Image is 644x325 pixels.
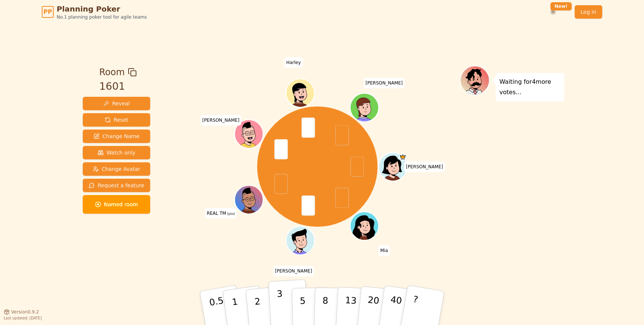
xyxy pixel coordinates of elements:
span: Named room [95,201,138,208]
span: Change Name [94,133,139,140]
span: Reset [105,116,128,124]
button: Reveal [83,97,150,110]
button: New! [546,5,560,19]
button: Click to change your avatar [236,186,262,213]
span: Click to change your name [205,208,237,219]
span: Version 0.9.2 [11,309,39,315]
div: 1601 [99,79,136,94]
span: PP [43,7,52,16]
span: Request a feature [89,182,144,189]
button: Change Name [83,130,150,143]
span: Change Avatar [93,165,141,173]
span: Click to change your name [273,266,314,276]
span: Planning Poker [57,4,147,14]
span: (you) [226,212,235,216]
span: Click to change your name [378,245,390,256]
button: Version0.9.2 [4,309,39,315]
p: Waiting for 4 more votes... [499,77,561,98]
a: PPPlanning PokerNo.1 planning poker tool for agile teams [42,4,147,20]
div: New! [550,2,572,10]
button: Request a feature [83,179,150,192]
span: Room [99,66,124,79]
button: Reset [83,113,150,127]
span: Last updated: [DATE] [4,316,42,320]
button: Change Avatar [83,162,150,176]
span: No.1 planning poker tool for agile teams [57,14,147,20]
span: Click to change your name [201,115,241,125]
span: Watch only [98,149,136,156]
a: Log in [575,5,602,19]
span: Click to change your name [364,78,405,88]
span: Click to change your name [404,162,445,172]
span: Click to change your name [284,57,303,68]
button: Watch only [83,146,150,159]
span: Reveal [103,100,130,107]
button: Named room [83,195,150,214]
span: Ellen is the host [400,153,407,160]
